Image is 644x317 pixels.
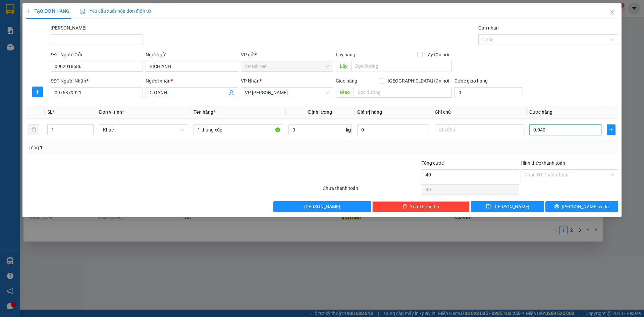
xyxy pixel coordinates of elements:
span: Cước hàng [529,109,552,115]
div: Tổng: 1 [29,144,249,151]
span: Giao hàng [336,78,357,84]
button: printer[PERSON_NAME] và In [545,201,618,212]
div: Chưa thanh toán [322,184,421,196]
span: plus [607,127,615,133]
input: Dọc đường [351,61,452,71]
span: Đơn vị tính [99,109,124,115]
button: [PERSON_NAME] [273,201,371,212]
div: SĐT Người Gửi [51,51,143,58]
div: SĐT Người Nhận [51,77,143,85]
span: TẠO ĐƠN HÀNG [26,8,69,14]
span: printer [554,204,559,209]
img: icon [80,9,86,14]
span: plus [33,89,43,95]
input: Cước giao hàng [454,87,523,98]
span: VP Phạm Ngũ Lão [245,88,329,98]
input: Ghi Chú [435,124,524,135]
span: kg [345,124,352,135]
input: Dọc đường [354,87,452,98]
span: [PERSON_NAME] [304,203,340,210]
button: delete [29,124,39,135]
span: Khác [103,125,184,135]
span: Yêu cầu xuất hóa đơn điện tử [80,8,151,14]
button: deleteXóa Thông tin [372,201,470,212]
button: plus [607,124,615,135]
input: 0 [357,124,429,135]
label: Hình thức thanh toán [521,160,565,166]
span: Lấy tận nơi [423,51,452,58]
button: plus [32,87,43,97]
span: Giá trị hàng [357,109,382,115]
input: Mã ĐH [51,34,143,45]
span: Giao [336,87,354,98]
div: VP gửi [241,51,333,58]
span: save [486,204,491,209]
label: Cước giao hàng [454,78,488,84]
th: Ghi chú [432,106,527,119]
span: user-add [229,90,234,95]
label: Gán nhãn [478,25,499,31]
span: delete [402,204,407,209]
span: Lấy hàng [336,52,355,57]
span: Xóa Thông tin [410,203,439,210]
div: Người nhận [146,77,238,85]
button: Close [603,3,622,22]
button: save[PERSON_NAME] [471,201,544,212]
span: plus [26,9,31,13]
span: Tổng cước [422,160,444,166]
span: VP Nhận [241,78,260,84]
span: Lấy [336,61,351,71]
span: [PERSON_NAME] [493,203,529,210]
span: VP Mũi Né [245,61,329,71]
span: close [609,10,615,15]
div: Người gửi [146,51,238,58]
label: Mã ĐH [51,25,87,31]
span: Định lượng [308,109,332,115]
span: [PERSON_NAME] và In [562,203,609,210]
span: SL [47,109,53,115]
input: VD: Bàn, Ghế [194,124,283,135]
span: [GEOGRAPHIC_DATA] tận nơi [385,77,452,85]
span: Tên hàng [194,109,215,115]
